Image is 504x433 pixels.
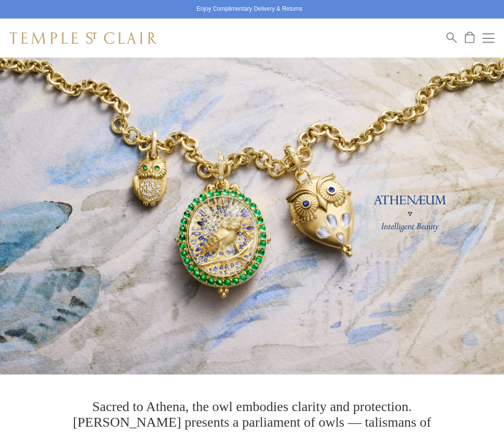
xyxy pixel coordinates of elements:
p: Enjoy Complimentary Delivery & Returns [197,4,302,14]
img: Temple St. Clair [10,32,157,44]
button: Open navigation [483,32,494,44]
a: Search [447,32,457,44]
a: Open Shopping Bag [465,32,474,44]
